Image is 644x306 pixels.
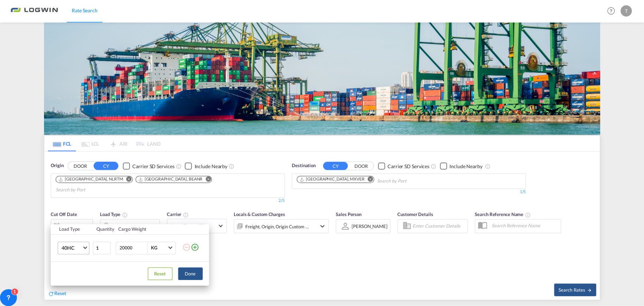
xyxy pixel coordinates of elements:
md-select: Choose: 40HC [58,242,89,254]
input: Qty [93,242,111,254]
div: KG [151,245,157,250]
md-icon: icon-plus-circle-outline [191,243,199,251]
th: Quantity [92,224,114,234]
input: Enter Weight [119,242,147,254]
div: Cargo Weight [118,226,178,232]
md-icon: icon-minus-circle-outline [182,243,191,251]
span: 40HC [62,244,82,251]
button: Reset [148,267,172,280]
th: Load Type [51,224,93,234]
button: Done [178,267,203,280]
